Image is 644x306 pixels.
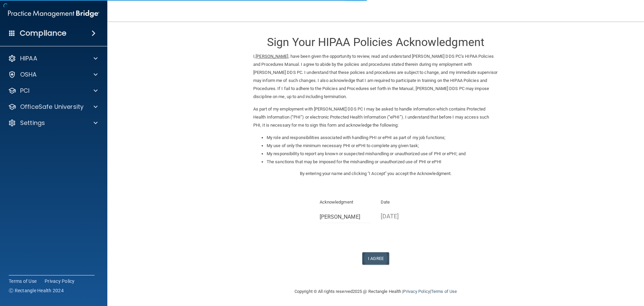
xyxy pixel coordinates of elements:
h4: Compliance [20,29,66,38]
span: Ⓒ Rectangle Health 2024 [9,287,64,294]
p: As part of my employment with [PERSON_NAME] DDS PC I may be asked to handle information which con... [253,105,498,129]
p: [DATE] [381,211,432,222]
a: Terms of Use [431,289,457,294]
li: My role and responsibilities associated with handling PHI or ePHI as part of my job functions; [267,134,498,142]
a: Privacy Policy [45,278,75,285]
li: My responsibility to report any known or suspected mishandling or unauthorized use of PHI or ePHI... [267,150,498,158]
button: I Agree [362,252,389,265]
p: HIPAA [20,54,37,62]
li: The sanctions that may be imposed for the mishandling or unauthorized use of PHI or ePHI [267,158,498,166]
a: OfficeSafe University [8,103,98,111]
div: Copyright © All rights reserved 2025 @ Rectangle Health | | [253,281,498,302]
img: PMB logo [8,7,99,20]
p: PCI [20,87,30,95]
p: Acknowledgment [320,198,371,206]
h3: Sign Your HIPAA Policies Acknowledgment [253,36,498,48]
p: By entering your name and clicking "I Accept" you accept the Acknowledgment. [253,170,498,178]
p: Settings [20,119,45,127]
ins: [PERSON_NAME] [256,54,288,59]
li: My use of only the minimum necessary PHI or ePHI to complete any given task; [267,142,498,150]
a: Terms of Use [9,278,37,285]
a: OSHA [8,71,98,79]
input: Full Name [320,211,371,223]
p: Date [381,198,432,206]
a: HIPAA [8,54,98,62]
a: PCI [8,87,98,95]
a: Settings [8,119,98,127]
p: OSHA [20,71,37,79]
a: Privacy Policy [403,289,430,294]
p: OfficeSafe University [20,103,84,111]
p: I, , have been given the opportunity to review, read and understand [PERSON_NAME] DDS PC’s HIPAA ... [253,52,498,101]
